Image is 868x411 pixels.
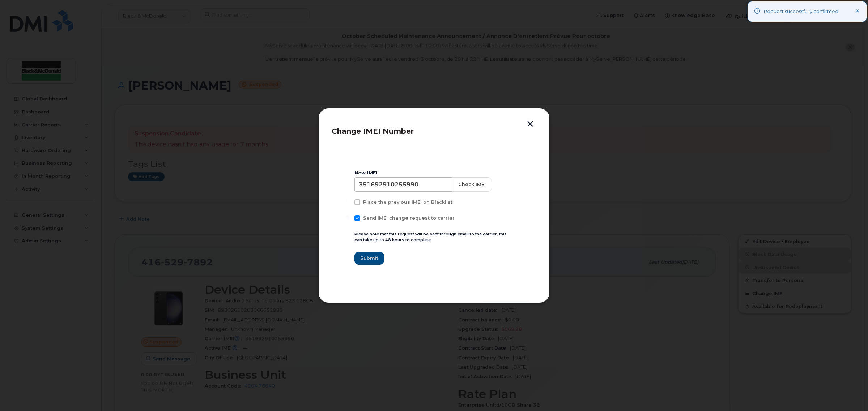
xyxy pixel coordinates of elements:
button: Check IMEI [452,177,492,192]
span: Send IMEI change request to carrier [363,215,455,221]
span: Place the previous IMEI on Blacklist [363,199,452,205]
input: Send IMEI change request to carrier [346,215,349,219]
div: Request successfully confirmed [764,8,838,15]
button: Submit [354,252,384,265]
small: Please note that this request will be sent through email to the carrier, this can take up to 48 h... [354,232,507,243]
div: New IMEI [354,170,514,176]
span: Change IMEI Number [332,127,414,135]
span: Submit [360,255,378,261]
input: Place the previous IMEI on Blacklist [346,199,349,203]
